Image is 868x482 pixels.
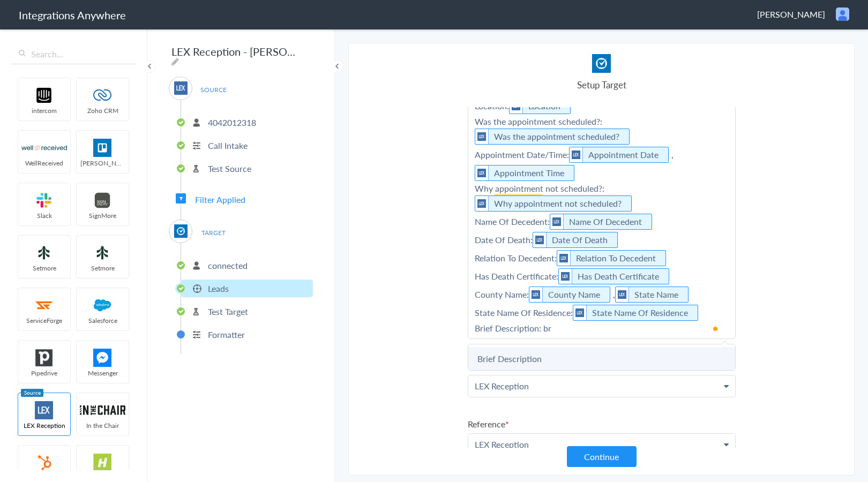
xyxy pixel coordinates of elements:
[21,349,67,367] img: pipedrive.png
[77,421,129,430] span: In the Chair
[468,375,735,396] p: LEX Reception
[80,454,125,472] img: hs-app-logo.svg
[21,244,67,262] img: setmoreNew.jpg
[174,224,188,238] img: Clio.jpg
[80,349,125,367] img: FBM.png
[208,116,256,129] p: 4042012318
[634,288,678,300] a: State Name
[21,139,67,157] img: wr-logo.svg
[21,454,67,472] img: hubspot-logo.svg
[468,434,735,455] p: LEX Reception
[11,44,137,64] input: Search...
[836,7,849,21] img: user.png
[559,269,572,284] img: lex-app-logo.svg
[494,167,564,179] a: Appointment Time
[208,259,248,272] p: connected
[468,347,735,370] a: Brief Description
[77,316,129,325] span: Salesforce
[80,86,125,104] img: zoho-logo.svg
[468,78,736,91] h4: Setup Target
[18,263,70,273] span: Setmore
[588,148,659,161] a: Appointment Date
[548,288,600,300] a: County Name
[208,139,248,152] p: Call Intake
[195,193,245,206] span: Filter Applied
[208,282,229,295] p: Leads
[592,306,688,319] a: State Name Of Residence
[18,421,70,430] span: LEX Reception
[208,328,245,341] p: Formatter
[592,54,611,73] img: Clio.jpg
[616,287,629,302] img: lex-app-logo.svg
[475,129,489,144] img: lex-app-logo.svg
[18,106,70,115] span: intercom
[21,86,67,104] img: intercom-logo.svg
[533,232,547,247] img: lex-app-logo.svg
[193,225,234,240] span: TARGET
[18,368,70,378] span: Pipedrive
[21,401,67,419] img: lex-app-logo.svg
[77,263,129,273] span: Setmore
[18,316,70,325] span: ServiceForge
[193,82,234,97] span: SOURCE
[557,251,571,266] img: lex-app-logo.svg
[77,106,129,115] span: Zoho CRM
[570,147,583,162] img: lex-app-logo.svg
[576,252,656,264] a: Relation To Decedent
[208,305,248,318] p: Test Target
[569,215,642,228] a: Name Of Decedent
[757,8,825,20] span: [PERSON_NAME]
[21,191,67,209] img: slack-logo.svg
[573,305,587,320] img: lex-app-logo.svg
[80,401,125,419] img: inch-logo.svg
[529,287,543,302] img: lex-app-logo.svg
[494,130,619,142] a: Was the appointment scheduled?
[578,270,659,282] a: Has Death Certificate
[475,196,489,211] img: lex-app-logo.svg
[80,139,125,157] img: trello.png
[19,7,126,22] h1: Integrations Anywhere
[18,211,70,220] span: Slack
[494,197,622,209] a: Why appointment not scheduled?
[475,165,489,180] img: lex-app-logo.svg
[18,159,70,168] span: WellReceived
[174,81,188,95] img: lex-app-logo.svg
[77,211,129,220] span: SignMore
[567,446,637,467] button: Continue
[468,418,736,430] label: Reference
[550,214,564,229] img: lex-app-logo.svg
[77,159,129,168] span: [PERSON_NAME]
[552,234,608,246] a: Date Of Death
[80,244,125,262] img: setmoreNew.jpg
[21,296,67,314] img: serviceforge-icon.png
[208,162,251,175] p: Test Source
[80,191,125,209] img: signmore-logo.png
[77,368,129,378] span: Messenger
[80,296,125,314] img: salesforce-logo.svg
